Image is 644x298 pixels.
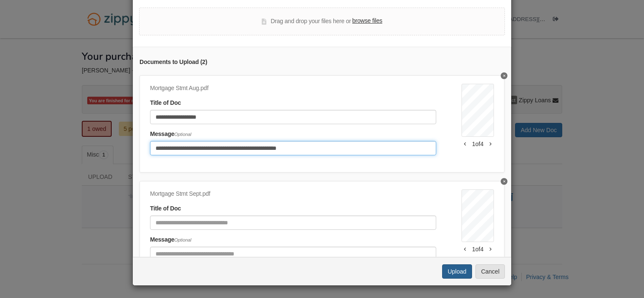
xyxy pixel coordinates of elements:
span: Optional [174,132,191,137]
label: Message [150,235,191,245]
div: Documents to Upload ( 2 ) [140,58,504,67]
label: Title of Doc [150,204,181,213]
label: Message [150,130,191,139]
input: Document Title [150,110,436,124]
label: Title of Doc [150,98,181,108]
input: Document Title [150,216,436,230]
button: Delete undefined [501,178,507,185]
div: Drag and drop your files here or [262,16,382,27]
button: Upload [442,264,472,279]
div: Mortgage Stmt Aug.pdf [150,84,436,93]
div: Mortgage Stmt Sept.pdf [150,189,436,199]
button: Cancel [475,264,505,279]
input: Include any comments on this document [150,247,436,261]
input: Include any comments on this document [150,141,436,155]
span: Optional [174,237,191,242]
button: Delete Mortgage Statements [501,72,507,79]
div: 1 of 4 [462,140,494,148]
div: 1 of 4 [462,245,494,253]
label: browse files [352,16,382,26]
